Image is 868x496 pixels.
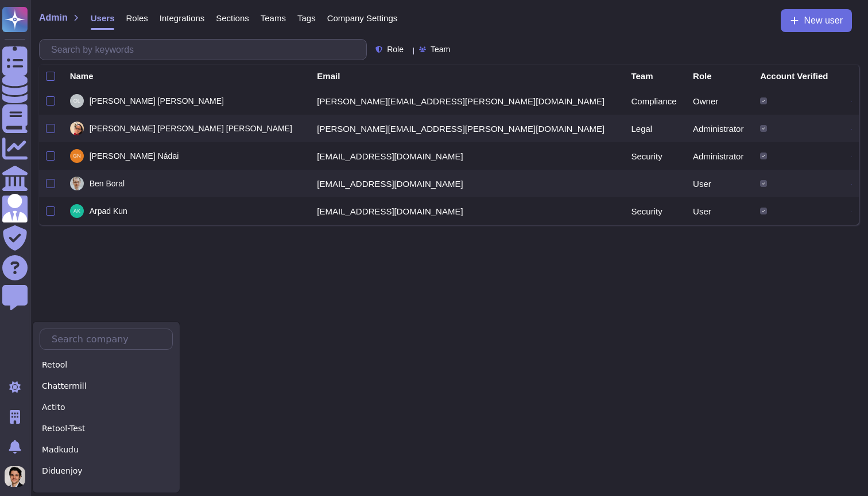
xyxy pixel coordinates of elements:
[686,142,753,170] td: Administrator
[327,14,398,22] span: Company Settings
[40,442,173,458] div: Madkudu
[624,87,686,115] td: Compliance
[624,142,686,170] td: Security
[686,87,753,115] td: Owner
[624,115,686,142] td: Legal
[297,14,316,22] span: Tags
[70,122,84,135] img: user
[310,142,624,170] td: [EMAIL_ADDRESS][DOMAIN_NAME]
[261,14,286,22] span: Teams
[310,170,624,197] td: [EMAIL_ADDRESS][DOMAIN_NAME]
[40,420,173,437] div: Retool-Test
[70,94,84,108] img: user
[781,9,852,32] button: New user
[160,14,204,22] span: Integrations
[387,45,404,53] span: Role
[686,197,753,225] td: User
[310,115,624,142] td: [PERSON_NAME][EMAIL_ADDRESS][PERSON_NAME][DOMAIN_NAME]
[216,14,249,22] span: Sections
[5,466,25,487] img: user
[90,207,127,215] span: Arpad Kun
[40,378,173,395] div: Chattermill
[45,40,366,60] input: Search by keywords
[2,464,33,489] button: user
[624,197,686,225] td: Security
[90,179,125,188] span: Ben Boral
[686,115,753,142] td: Administrator
[39,13,68,22] span: Admin
[90,152,179,160] span: [PERSON_NAME] Nádai
[70,204,84,218] img: user
[90,97,224,105] span: [PERSON_NAME] [PERSON_NAME]
[40,357,173,373] div: Retool
[40,399,173,416] div: Actito
[686,170,753,197] td: User
[70,177,84,190] img: user
[90,124,292,132] span: [PERSON_NAME] [PERSON_NAME] [PERSON_NAME]
[804,16,843,25] span: New user
[310,87,624,115] td: [PERSON_NAME][EMAIL_ADDRESS][PERSON_NAME][DOMAIN_NAME]
[40,463,173,479] div: Diduenjoy
[310,197,624,225] td: [EMAIL_ADDRESS][DOMAIN_NAME]
[46,329,172,349] input: Search company
[91,14,115,22] span: Users
[126,14,148,22] span: Roles
[70,149,84,163] img: user
[431,45,450,53] span: Team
